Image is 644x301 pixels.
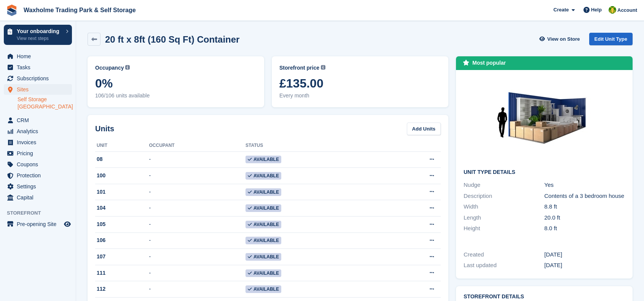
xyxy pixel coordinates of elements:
a: Preview store [63,220,72,229]
td: - [149,281,246,298]
div: 20.0 ft [544,213,625,222]
span: 0% [95,76,257,90]
span: Subscriptions [17,73,62,84]
th: Unit [95,140,149,152]
a: menu [4,51,72,62]
div: 105 [95,220,149,228]
div: 8.8 ft [544,202,625,211]
span: Available [245,156,281,163]
span: Invoices [17,137,62,148]
th: Occupant [149,140,246,152]
span: Coupons [17,159,62,170]
div: 104 [95,204,149,212]
h2: Unit Type details [464,169,625,175]
div: 111 [95,269,149,277]
span: Tasks [17,62,62,73]
td: - [149,168,246,184]
div: Created [464,250,544,259]
div: Width [464,202,544,211]
span: Pricing [17,148,62,159]
div: Length [464,213,544,222]
td: - [149,217,246,233]
a: Self Storage [GEOGRAPHIC_DATA] [18,96,72,110]
div: Height [464,224,544,233]
a: menu [4,73,72,84]
td: - [149,200,246,217]
span: Sites [17,84,62,95]
img: icon-info-grey-7440780725fd019a000dd9b08b2336e03edf1995a4989e88bcd33f0948082b44.svg [321,65,325,70]
a: menu [4,159,72,170]
span: View on Store [547,35,580,43]
div: Yes [544,181,625,190]
span: Available [245,221,281,228]
span: Available [245,253,281,261]
div: Contents of a 3 bedroom house [544,192,625,201]
span: Available [245,172,281,180]
div: 107 [95,253,149,261]
h2: Storefront Details [464,294,625,300]
a: menu [4,62,72,73]
span: Capital [17,192,62,203]
p: View next steps [17,35,62,42]
a: menu [4,219,72,229]
img: stora-icon-8386f47178a22dfd0bd8f6a31ec36ba5ce8667c1dd55bd0f319d3a0aa187defe.svg [6,5,18,16]
div: [DATE] [544,250,625,259]
img: 20.jpg [487,78,601,163]
a: menu [4,126,72,137]
a: Your onboarding View next steps [4,25,72,45]
span: Available [245,188,281,196]
td: - [149,249,246,265]
div: 112 [95,285,149,293]
span: £135.00 [279,76,441,90]
span: Storefront [7,209,76,217]
div: 106 [95,236,149,244]
a: menu [4,192,72,203]
h2: Units [95,123,114,134]
span: Available [245,204,281,212]
span: Occupancy [95,64,124,72]
div: 101 [95,188,149,196]
span: Help [591,6,602,14]
div: 8.0 ft [544,224,625,233]
th: Status [245,140,381,152]
div: Description [464,192,544,201]
span: Pre-opening Site [17,219,62,229]
span: Settings [17,181,62,192]
a: menu [4,137,72,148]
a: menu [4,115,72,126]
a: Add Units [407,123,441,135]
a: Waxholme Trading Park & Self Storage [21,4,139,16]
div: [DATE] [544,261,625,270]
span: Analytics [17,126,62,137]
td: - [149,265,246,281]
span: Create [553,6,569,14]
span: Storefront price [279,64,319,72]
a: View on Store [539,33,583,45]
span: Home [17,51,62,62]
span: Available [245,269,281,277]
a: menu [4,148,72,159]
span: Every month [279,92,441,100]
a: Edit Unit Type [589,33,633,45]
h2: 20 ft x 8ft (160 Sq Ft) Container [105,34,239,45]
a: menu [4,84,72,95]
div: 08 [95,155,149,163]
img: icon-info-grey-7440780725fd019a000dd9b08b2336e03edf1995a4989e88bcd33f0948082b44.svg [125,65,130,70]
div: Nudge [464,181,544,190]
img: Waxholme Self Storage [609,6,616,14]
span: CRM [17,115,62,126]
td: - [149,184,246,200]
div: Most popular [472,59,506,67]
span: Protection [17,170,62,181]
span: Available [245,237,281,244]
a: menu [4,181,72,192]
td: - [149,233,246,249]
div: Last updated [464,261,544,270]
span: Account [617,6,637,14]
td: - [149,151,246,168]
span: 106/106 units available [95,92,257,100]
div: 100 [95,172,149,180]
a: menu [4,170,72,181]
p: Your onboarding [17,29,62,34]
span: Available [245,285,281,293]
